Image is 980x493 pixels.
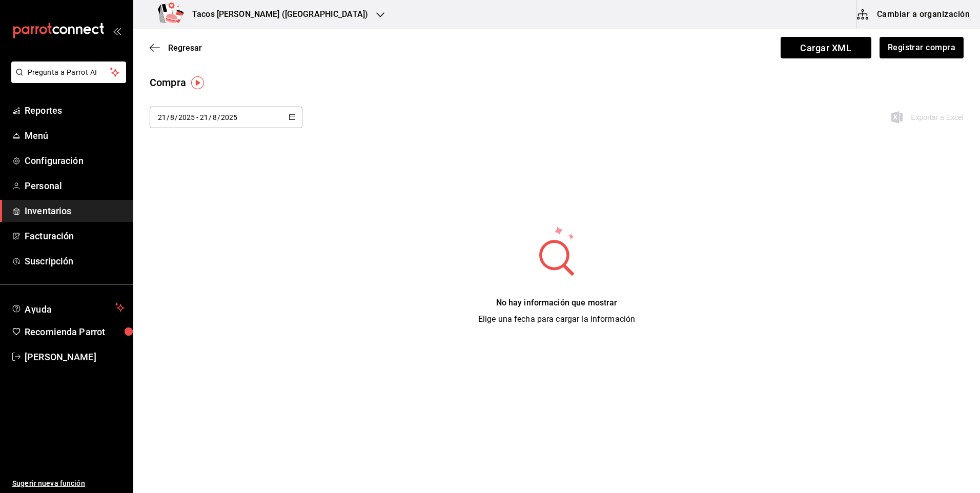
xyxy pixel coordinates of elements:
[178,113,195,121] input: Year
[209,113,212,121] span: /
[25,154,125,168] span: Configuración
[170,113,175,121] input: Month
[25,325,125,339] span: Recomienda Parrot
[25,129,125,142] span: Menú
[478,314,636,324] span: Elige una fecha para cargar la información
[7,74,126,85] a: Pregunta a Parrot AI
[25,350,125,364] span: [PERSON_NAME]
[191,76,204,89] img: Tooltip marker
[880,37,964,58] button: Registrar compra
[12,478,125,489] span: Sugerir nueva función
[25,229,125,243] span: Facturación
[25,301,111,314] span: Ayuda
[25,104,125,117] span: Reportes
[220,113,238,121] input: Year
[196,113,198,121] span: -
[28,67,110,78] span: Pregunta a Parrot AI
[157,113,167,121] input: Day
[167,113,170,121] span: /
[781,37,871,58] span: Cargar XML
[25,204,125,218] span: Inventarios
[11,61,126,83] button: Pregunta a Parrot AI
[217,113,220,121] span: /
[113,27,121,35] button: open_drawer_menu
[25,254,125,268] span: Suscripción
[212,113,217,121] input: Month
[25,179,125,193] span: Personal
[150,43,202,53] button: Regresar
[168,43,202,53] span: Regresar
[150,75,186,90] div: Compra
[184,8,368,20] h3: Tacos [PERSON_NAME] ([GEOGRAPHIC_DATA])
[199,113,209,121] input: Day
[478,297,636,309] div: No hay información que mostrar
[175,113,178,121] span: /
